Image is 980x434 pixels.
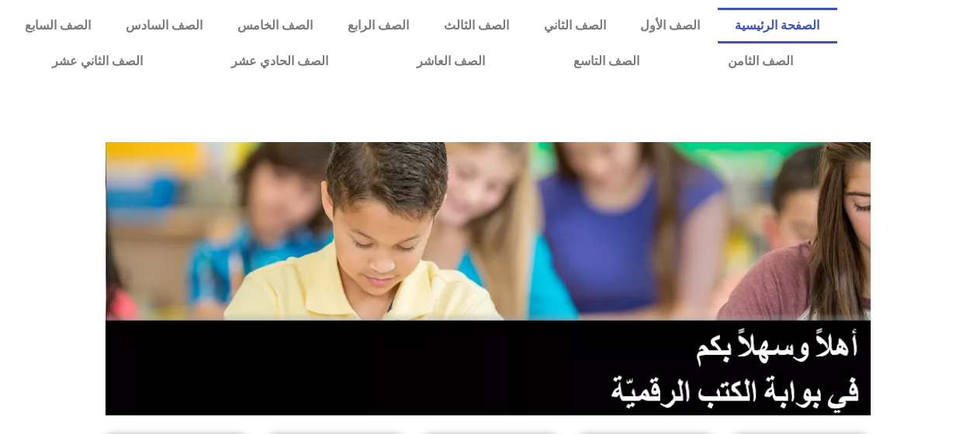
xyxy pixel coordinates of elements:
a: الصف الثالث [426,8,526,43]
a: الصف العاشر [372,43,529,79]
a: الصف الثاني [526,8,623,43]
a: الصف الثامن [684,43,837,79]
a: الصف الخامس [220,8,331,43]
a: الصف التاسع [529,43,684,79]
a: الصف الحادي عشر [187,43,372,79]
a: الصف الرابع [331,8,427,43]
a: الصفحة الرئيسية [718,8,837,43]
a: الصف الثاني عشر [8,43,187,79]
a: الصف السادس [109,8,220,43]
a: الصف السابع [8,8,109,43]
a: الصف الأول [623,8,718,43]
